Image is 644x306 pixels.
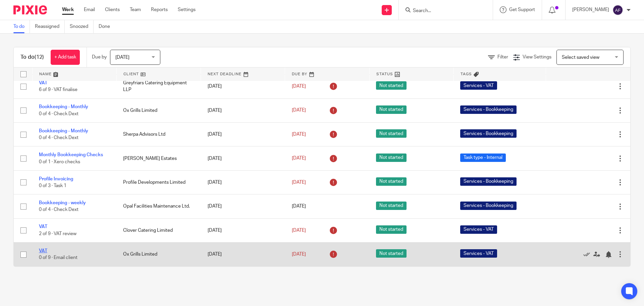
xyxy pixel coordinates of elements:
[39,112,78,116] span: 0 of 4 · Check Dext
[130,6,141,13] a: Team
[116,146,201,170] td: [PERSON_NAME] Estates
[460,105,517,114] span: Services - Bookkeeping
[39,255,77,260] span: 0 of 9 · Email client
[292,252,306,257] span: [DATE]
[99,20,115,33] a: Done
[376,81,407,90] span: Not started
[39,201,86,205] a: Bookkeeping - weekly
[201,170,285,194] td: [DATE]
[292,228,306,233] span: [DATE]
[115,55,129,60] span: [DATE]
[376,249,407,258] span: Not started
[201,98,285,122] td: [DATE]
[376,154,407,162] span: Not started
[292,132,306,137] span: [DATE]
[201,123,285,146] td: [DATE]
[116,218,201,242] td: Clover Catering Limited
[376,202,407,210] span: Not started
[84,6,95,13] a: Email
[51,50,80,65] a: + Add task
[116,98,201,122] td: Ox Grills Limited
[460,202,517,210] span: Services - Bookkeeping
[376,177,407,186] span: Not started
[509,7,535,12] span: Get Support
[412,8,473,14] input: Search
[39,177,73,181] a: Profile Invoicing
[39,183,66,188] span: 0 of 3 · Task 1
[39,129,88,133] a: Bookkeeping - Monthly
[20,54,44,61] h1: To do
[39,88,77,92] span: 6 of 9 · VAT finalise
[116,75,201,98] td: Greyfriars Catering Equipment LLP
[70,20,94,33] a: Snoozed
[460,177,517,186] span: Services - Bookkeeping
[92,54,107,60] p: Due by
[116,170,201,194] td: Profile Developments Limited
[612,5,623,15] img: svg%3E
[201,75,285,98] td: [DATE]
[376,129,407,138] span: Not started
[201,218,285,242] td: [DATE]
[583,251,593,258] a: Mark as done
[460,129,517,138] span: Services - Bookkeeping
[292,180,306,185] span: [DATE]
[39,152,103,157] a: Monthly Bookkeeping Checks
[201,194,285,218] td: [DATE]
[39,160,80,164] span: 0 of 1 · Xero checks
[460,225,497,234] span: Services - VAT
[39,135,78,140] span: 0 of 4 · Check Dext
[39,231,76,236] span: 2 of 9 · VAT review
[116,123,201,146] td: Sherpa Advisors Ltd
[292,204,306,209] span: [DATE]
[151,6,168,13] a: Reports
[461,72,472,76] span: Tags
[105,6,120,13] a: Clients
[376,105,407,114] span: Not started
[39,208,78,212] span: 0 of 4 · Check Dext
[562,55,599,60] span: Select saved view
[460,249,497,258] span: Services - VAT
[460,81,497,90] span: Services - VAT
[292,156,306,161] span: [DATE]
[39,81,47,85] a: VAT
[201,243,285,266] td: [DATE]
[460,154,506,162] span: Task type - Internal
[572,6,609,13] p: [PERSON_NAME]
[523,55,551,59] span: View Settings
[497,55,508,59] span: Filter
[39,104,88,109] a: Bookkeeping - Monthly
[178,6,196,13] a: Settings
[376,225,407,234] span: Not started
[39,224,47,229] a: VAT
[201,146,285,170] td: [DATE]
[35,20,65,33] a: Reassigned
[13,5,47,14] img: Pixie
[292,84,306,89] span: [DATE]
[35,54,44,60] span: (12)
[13,20,30,33] a: To do
[62,6,74,13] a: Work
[39,249,47,253] a: VAT
[116,194,201,218] td: Opal Facilities Maintenance Ltd.
[116,243,201,266] td: Ox Grills Limited
[292,108,306,113] span: [DATE]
